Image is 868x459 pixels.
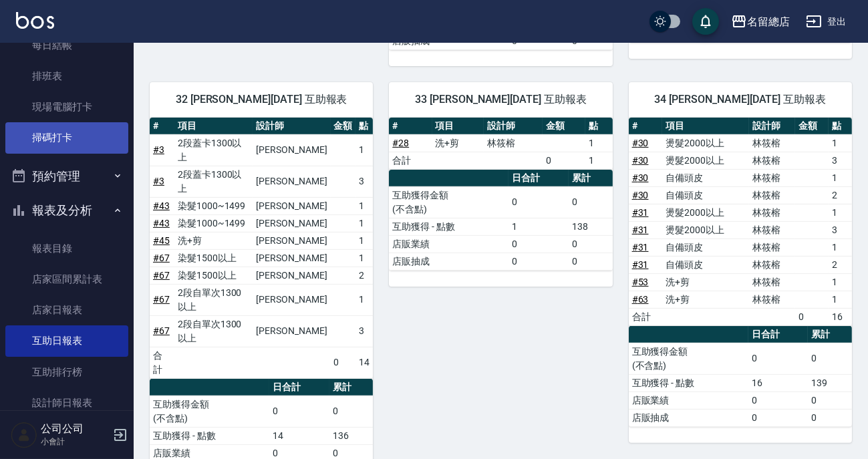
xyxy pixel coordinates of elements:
[749,239,795,256] td: 林筱榕
[174,118,253,135] th: 項目
[829,291,852,308] td: 1
[153,176,164,186] a: #3
[629,118,852,326] table: a dense table
[153,294,170,305] a: #67
[150,396,269,427] td: 互助獲得金額 (不含點)
[585,118,613,135] th: 點
[632,294,649,305] a: #63
[749,134,795,152] td: 林筱榕
[662,291,749,308] td: 洗+剪
[174,232,253,249] td: 洗+剪
[632,259,649,270] a: #31
[795,118,829,135] th: 金額
[174,197,253,214] td: 染髮1000~1499
[569,186,613,218] td: 0
[829,308,852,325] td: 16
[509,235,569,253] td: 0
[389,235,509,253] td: 店販業績
[389,170,612,271] table: a dense table
[355,134,373,166] td: 1
[748,392,809,409] td: 0
[749,169,795,186] td: 林筱榕
[16,12,54,29] img: Logo
[629,118,662,135] th: #
[632,207,649,218] a: #31
[808,326,852,343] th: 累計
[150,118,174,135] th: #
[174,315,253,347] td: 2段自單次1300以上
[632,277,649,287] a: #53
[355,284,373,315] td: 1
[632,224,649,235] a: #31
[749,221,795,239] td: 林筱榕
[748,343,809,374] td: 0
[174,267,253,284] td: 染髮1500以上
[5,295,128,325] a: 店家日報表
[662,169,749,186] td: 自備頭皮
[829,169,852,186] td: 1
[269,379,329,396] th: 日合計
[153,218,170,228] a: #43
[253,232,330,249] td: [PERSON_NAME]
[662,118,749,135] th: 項目
[662,204,749,221] td: 燙髮2000以上
[5,159,128,194] button: 預約管理
[632,242,649,253] a: #31
[41,422,109,436] h5: 公司公司
[5,30,128,61] a: 每日結帳
[808,409,852,426] td: 0
[808,343,852,374] td: 0
[569,170,613,187] th: 累計
[253,267,330,284] td: [PERSON_NAME]
[629,308,662,325] td: 合計
[355,315,373,347] td: 3
[662,186,749,204] td: 自備頭皮
[174,214,253,232] td: 染髮1000~1499
[747,13,790,30] div: 名留總店
[355,232,373,249] td: 1
[484,134,543,152] td: 林筱榕
[329,427,374,444] td: 136
[662,273,749,291] td: 洗+剪
[692,8,719,35] button: save
[253,249,330,267] td: [PERSON_NAME]
[5,61,128,92] a: 排班表
[331,118,356,135] th: 金額
[543,152,585,169] td: 0
[329,396,374,427] td: 0
[632,155,649,166] a: #30
[5,193,128,228] button: 報表及分析
[629,326,852,427] table: a dense table
[632,138,649,148] a: #30
[41,436,109,448] p: 小會計
[509,218,569,235] td: 1
[662,256,749,273] td: 自備頭皮
[389,218,509,235] td: 互助獲得 - 點數
[174,249,253,267] td: 染髮1500以上
[795,308,829,325] td: 0
[153,200,170,211] a: #43
[801,9,852,34] button: 登出
[749,256,795,273] td: 林筱榕
[829,273,852,291] td: 1
[253,166,330,197] td: [PERSON_NAME]
[829,239,852,256] td: 1
[355,267,373,284] td: 2
[355,249,373,267] td: 1
[749,204,795,221] td: 林筱榕
[153,144,164,155] a: #3
[726,8,795,35] button: 名留總店
[749,273,795,291] td: 林筱榕
[389,152,432,169] td: 合計
[829,152,852,169] td: 3
[253,118,330,135] th: 設計師
[150,118,373,379] table: a dense table
[253,315,330,347] td: [PERSON_NAME]
[808,392,852,409] td: 0
[662,152,749,169] td: 燙髮2000以上
[645,93,836,106] span: 34 [PERSON_NAME][DATE] 互助報表
[174,166,253,197] td: 2段蓋卡1300以上
[150,427,269,444] td: 互助獲得 - 點數
[253,134,330,166] td: [PERSON_NAME]
[509,170,569,187] th: 日合計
